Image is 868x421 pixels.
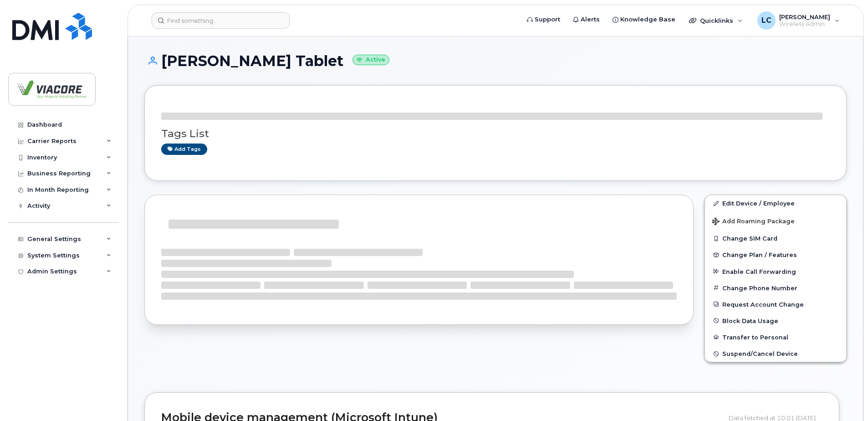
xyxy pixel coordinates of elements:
a: Edit Device / Employee [705,195,846,211]
button: Enable Call Forwarding [705,263,846,280]
button: Request Account Change [705,296,846,313]
button: Block Data Usage [705,313,846,329]
span: Add Roaming Package [712,218,795,226]
h1: [PERSON_NAME] Tablet [144,53,847,69]
button: Transfer to Personal [705,329,846,345]
h3: Tags List [161,128,830,139]
span: Change Plan / Features [722,252,797,258]
button: Add Roaming Package [705,211,846,230]
button: Suspend/Cancel Device [705,345,846,362]
span: Suspend/Cancel Device [722,350,798,357]
a: Add tags [161,144,207,155]
small: Active [352,55,389,65]
button: Change SIM Card [705,230,846,246]
button: Change Plan / Features [705,246,846,263]
button: Change Phone Number [705,280,846,296]
span: Enable Call Forwarding [722,268,796,275]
